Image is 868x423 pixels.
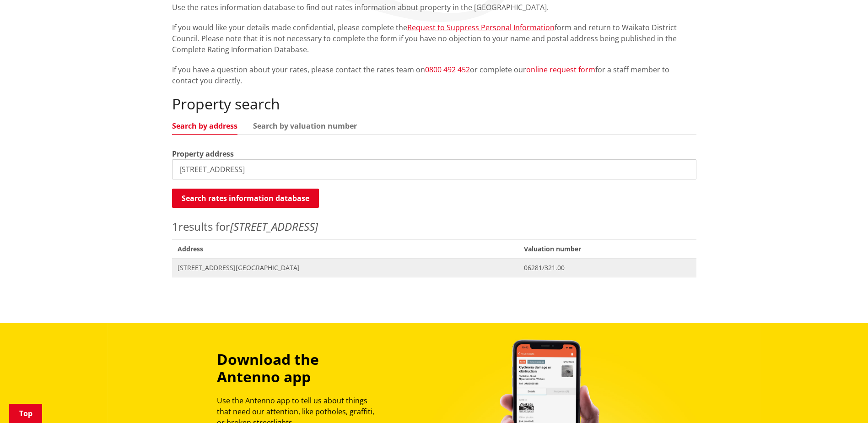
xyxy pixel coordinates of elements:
[172,22,696,55] p: If you would like your details made confidential, please complete the form and return to Waikato ...
[178,263,513,272] span: [STREET_ADDRESS][GEOGRAPHIC_DATA]
[172,258,696,277] a: [STREET_ADDRESS][GEOGRAPHIC_DATA] 06281/321.00
[172,239,519,258] span: Address
[217,351,383,386] h3: Download the Antenno app
[172,159,696,179] input: e.g. Duke Street NGARUAWAHIA
[253,122,357,130] a: Search by valuation number
[172,218,696,235] p: results for
[172,95,696,113] h2: Property search
[172,2,696,13] p: Use the rates information database to find out rates information about property in the [GEOGRAPHI...
[526,65,595,75] a: online request form
[9,404,42,423] a: Top
[172,64,696,86] p: If you have a question about your rates, please contact the rates team on or complete our for a s...
[425,65,470,75] a: 0800 492 452
[172,219,178,234] span: 1
[407,22,555,33] a: Request to Suppress Personal Information
[826,385,859,418] iframe: Messenger Launcher
[524,263,690,272] span: 06281/321.00
[230,219,318,234] em: [STREET_ADDRESS]
[518,239,696,258] span: Valuation number
[172,122,237,130] a: Search by address
[172,148,234,159] label: Property address
[172,189,319,208] button: Search rates information database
